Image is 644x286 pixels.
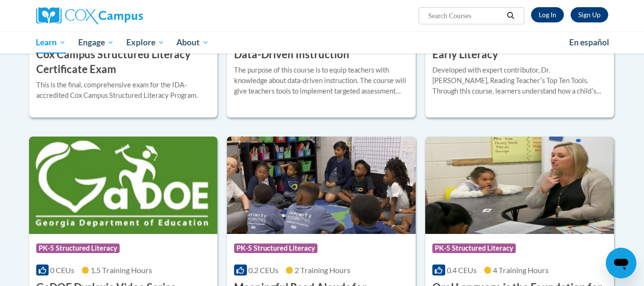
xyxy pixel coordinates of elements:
a: Learn [30,32,72,53]
div: The purpose of this course is to equip teachers with knowledge about data-driven instruction. The... [234,65,409,96]
h3: Early Literacy [432,47,498,62]
img: Course Logo [227,137,416,234]
span: Explore [126,37,164,48]
a: Log In [531,7,564,22]
img: Course Logo [425,137,614,234]
img: Cox Campus [36,7,143,24]
button: Search [503,10,518,21]
span: 1.5 Training Hours [91,265,152,275]
span: Learn [36,37,66,48]
span: En español [569,37,609,47]
iframe: Button to launch messaging window [606,248,636,278]
a: About [170,32,215,53]
h3: Data-Driven Instruction [234,47,349,62]
a: Cox Campus [36,7,217,24]
span: PK-5 Structured Literacy [234,244,317,253]
span: Engage [78,37,114,48]
span: 2 Training Hours [295,265,350,275]
input: Search Courses [427,10,503,21]
div: Main menu [22,32,623,53]
span: About [176,37,209,48]
span: 0 CEUs [50,265,74,275]
span: 0.2 CEUs [248,265,278,275]
span: 4 Training Hours [493,265,549,275]
span: 0.4 CEUs [447,265,477,275]
a: Explore [120,32,171,53]
span: PK-5 Structured Literacy [432,244,516,253]
div: This is the final, comprehensive exam for the IDA-accredited Cox Campus Structured Literacy Program. [36,80,211,101]
img: Course Logo [29,137,218,234]
h3: Cox Campus Structured Literacy Certificate Exam [36,47,211,77]
span: PK-5 Structured Literacy [36,244,120,253]
a: Engage [72,32,120,53]
div: Developed with expert contributor, Dr. [PERSON_NAME], Reading Teacherʹs Top Ten Tools. Through th... [432,65,607,96]
a: Register [571,7,608,22]
a: En español [563,32,615,53]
